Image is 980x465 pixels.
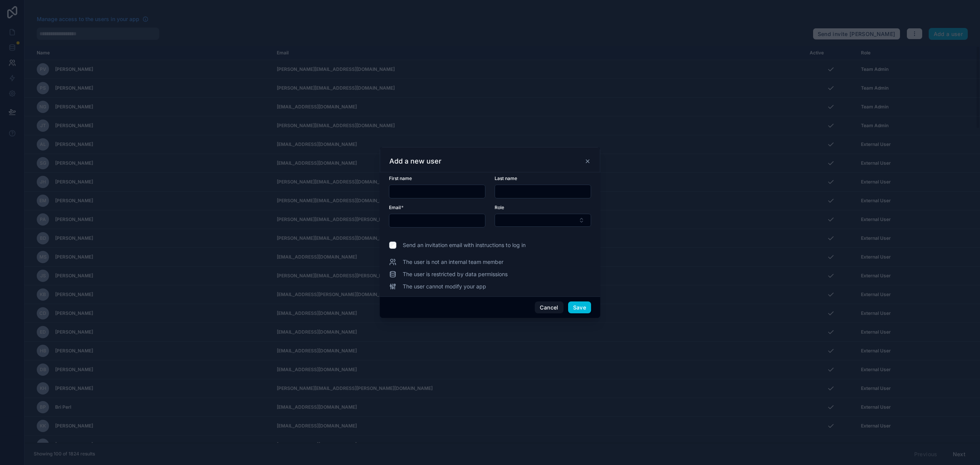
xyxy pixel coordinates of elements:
span: Role [495,205,504,210]
span: Last name [495,175,517,181]
button: Save [568,301,591,314]
span: First name [389,175,412,181]
span: The user is restricted by data permissions [403,270,508,278]
input: Send an invitation email with instructions to log in [389,241,397,249]
span: Send an invitation email with instructions to log in [403,241,526,249]
span: The user is not an internal team member [403,258,503,266]
button: Cancel [535,301,563,314]
span: Email [389,205,401,210]
h3: Add a new user [389,157,441,166]
button: Select Button [495,214,591,227]
span: The user cannot modify your app [403,283,486,290]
